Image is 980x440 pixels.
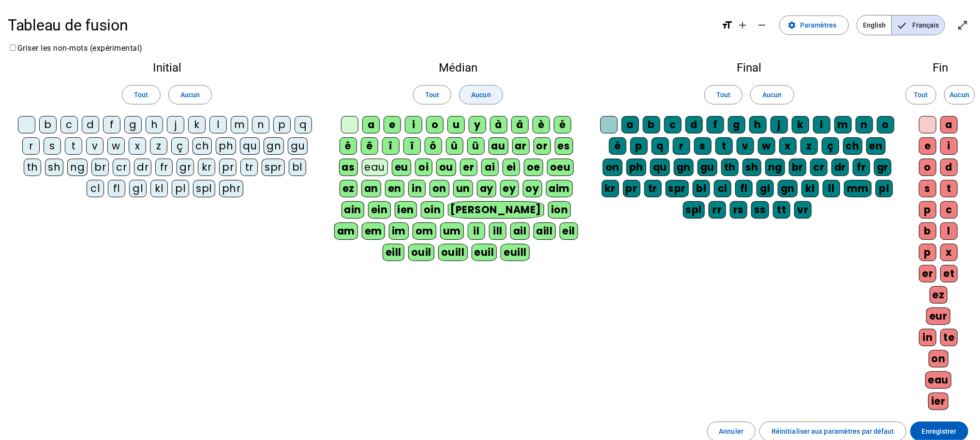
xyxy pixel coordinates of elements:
[742,159,761,176] div: sh
[630,137,648,155] div: p
[8,44,143,53] label: Griser les non-mots (expérimental)
[843,137,862,155] div: ch
[426,116,444,133] div: o
[448,201,544,219] div: [PERSON_NAME]
[652,137,669,155] div: q
[757,180,774,197] div: gl
[24,159,41,176] div: th
[252,116,269,133] div: n
[940,116,958,133] div: a
[408,244,434,261] div: ouil
[438,244,467,261] div: ouill
[609,137,626,155] div: é
[832,159,849,176] div: dr
[728,116,745,133] div: g
[940,137,958,155] div: i
[560,222,579,240] div: eil
[385,180,404,197] div: en
[340,180,357,197] div: ez
[489,137,508,155] div: au
[264,137,284,155] div: gn
[919,222,936,240] div: b
[773,201,790,219] div: tt
[664,116,682,133] div: c
[547,159,574,176] div: oeu
[15,62,318,73] h2: Initial
[436,159,456,176] div: ou
[44,137,61,155] div: s
[219,159,237,176] div: pr
[914,89,928,101] span: Tout
[45,159,63,176] div: sh
[554,116,571,133] div: é
[489,222,506,240] div: ill
[240,137,260,155] div: qu
[906,85,936,104] button: Tout
[389,222,409,240] div: im
[929,350,949,367] div: on
[926,308,950,325] div: eur
[844,180,872,197] div: mm
[368,201,391,219] div: ein
[172,180,189,197] div: pl
[714,180,731,197] div: cl
[10,44,16,51] input: Griser les non-mots (expérimental)
[150,137,167,155] div: z
[789,159,806,176] div: br
[950,89,969,101] span: Aucun
[86,137,104,155] div: v
[779,137,797,155] div: x
[188,116,206,133] div: k
[171,137,189,155] div: ç
[193,137,212,155] div: ch
[503,159,520,176] div: ei
[22,137,40,155] div: r
[469,116,486,133] div: y
[957,19,968,31] mat-icon: open_in_full
[501,244,529,261] div: euill
[919,329,936,346] div: in
[623,180,640,197] div: pr
[546,180,573,197] div: aim
[792,116,809,133] div: k
[403,137,421,155] div: ï
[922,425,957,437] span: Enregistrer
[510,222,530,240] div: ail
[395,201,417,219] div: ien
[384,116,401,133] div: e
[198,159,215,176] div: kr
[666,180,689,197] div: spr
[813,116,831,133] div: l
[129,137,146,155] div: x
[765,159,785,176] div: ng
[415,159,432,176] div: oi
[512,137,530,155] div: ar
[953,15,972,35] button: Entrer en plein écran
[856,116,873,133] div: n
[940,180,958,197] div: t
[107,137,125,155] div: w
[108,180,125,197] div: fl
[361,137,378,155] div: ë
[707,116,724,133] div: f
[82,116,99,133] div: d
[471,89,490,101] span: Aucun
[874,159,891,176] div: gr
[134,89,148,101] span: Tout
[60,116,78,133] div: c
[940,265,958,282] div: et
[787,21,796,29] mat-icon: settings
[940,201,958,219] div: c
[362,159,388,176] div: eau
[339,159,358,176] div: as
[762,89,782,101] span: Aucun
[733,15,752,35] button: Augmenter la taille de la police
[857,15,945,35] mat-button-toggle-group: Language selection
[334,222,358,240] div: am
[91,159,109,176] div: br
[446,137,463,155] div: û
[673,137,690,155] div: r
[405,116,422,133] div: i
[392,159,411,176] div: eu
[534,137,551,155] div: or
